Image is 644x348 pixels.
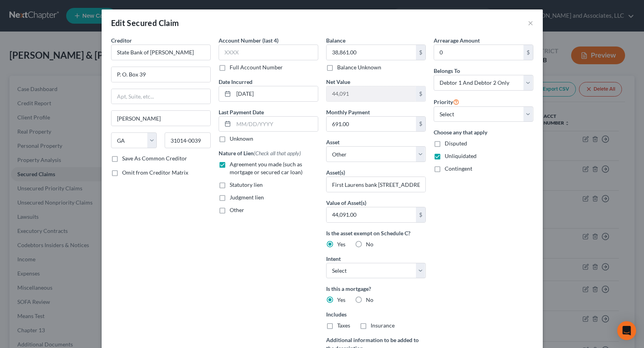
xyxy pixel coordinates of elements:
[327,86,416,101] input: 0.00
[234,117,318,132] input: MM/DD/YYYY
[366,296,373,303] span: No
[230,207,244,213] span: Other
[434,128,533,136] label: Choose any that apply
[416,45,425,60] div: $
[617,321,636,340] div: Open Intercom Messenger
[111,67,210,82] input: Enter address...
[122,154,187,162] label: Save As Common Creditor
[326,285,426,293] label: Is this a mortgage?
[326,78,350,86] label: Net Value
[122,169,188,176] span: Omit from Creditor Matrix
[416,207,425,222] div: $
[326,168,345,177] label: Asset(s)
[219,108,264,116] label: Last Payment Date
[337,63,381,71] label: Balance Unknown
[445,140,467,147] span: Disputed
[434,36,480,45] label: Arrearage Amount
[416,117,425,132] div: $
[219,45,318,60] input: XXXX
[434,67,460,74] span: Belongs To
[434,97,459,106] label: Priority
[371,322,395,329] span: Insurance
[528,18,533,28] button: ×
[219,149,301,157] label: Nature of Lien
[254,150,301,156] span: (Check all that apply)
[111,111,210,126] input: Enter city...
[111,89,210,104] input: Apt, Suite, etc...
[366,241,373,248] span: No
[165,132,211,148] input: Enter zip...
[111,45,211,60] input: Search creditor by name...
[230,194,264,201] span: Judgment lien
[234,86,318,101] input: MM/DD/YYYY
[445,165,472,172] span: Contingent
[219,78,252,86] label: Date Incurred
[230,135,253,143] label: Unknown
[326,255,341,263] label: Intent
[434,45,523,60] input: 0.00
[445,153,477,159] span: Unliquidated
[230,181,263,188] span: Statutory lien
[326,229,426,237] label: Is the asset exempt on Schedule C?
[523,45,533,60] div: $
[416,86,425,101] div: $
[327,207,416,222] input: 0.00
[327,177,425,192] input: Specify...
[326,139,340,145] span: Asset
[326,199,366,207] label: Value of Asset(s)
[337,241,345,248] span: Yes
[219,36,278,45] label: Account Number (last 4)
[337,322,350,329] span: Taxes
[326,310,426,318] label: Includes
[326,108,370,116] label: Monthly Payment
[326,36,345,45] label: Balance
[337,296,345,303] span: Yes
[111,37,132,44] span: Creditor
[230,161,303,175] span: Agreement you made (such as mortgage or secured car loan)
[230,63,283,71] label: Full Account Number
[327,45,416,60] input: 0.00
[111,17,179,28] div: Edit Secured Claim
[327,117,416,132] input: 0.00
